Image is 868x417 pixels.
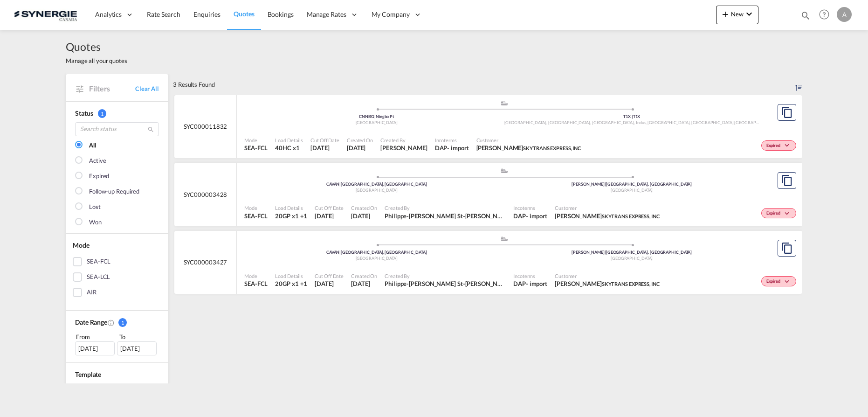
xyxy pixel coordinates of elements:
[513,212,526,220] div: DAP
[555,279,660,288] span: Rocky Cheng SKYTRANS EXPRESS, INC
[173,74,215,95] div: 3 Results Found
[513,204,547,211] span: Incoterms
[315,272,344,279] span: Cut Off Date
[326,181,427,187] span: CAVAN [GEOGRAPHIC_DATA], [GEOGRAPHIC_DATA]
[766,278,783,285] span: Expired
[347,144,373,152] span: 28 May 2025
[89,83,135,94] span: Filters
[385,272,506,279] span: Created By
[275,204,307,211] span: Load Details
[504,120,735,125] span: [GEOGRAPHIC_DATA], [GEOGRAPHIC_DATA], [GEOGRAPHIC_DATA], Indus, [GEOGRAPHIC_DATA], [GEOGRAPHIC_DATA]
[761,140,796,151] div: Change Status Here
[75,109,159,118] div: Status 1
[315,279,344,288] span: 19 Aug 2024
[476,137,581,144] span: Customer
[447,144,468,152] div: - import
[781,175,792,186] md-icon: assets/icons/custom/copyQuote.svg
[75,370,101,378] span: Template
[783,143,794,148] md-icon: icon-chevron-down
[781,107,792,118] md-icon: assets/icons/custom/copyQuote.svg
[633,114,641,119] span: T1X
[275,137,303,144] span: Load Details
[632,114,633,119] span: |
[98,109,106,118] span: 1
[310,137,339,144] span: Cut Off Date
[351,204,377,211] span: Created On
[244,144,268,152] span: SEA-FCL
[275,144,303,152] span: 40HC x 1
[174,231,802,294] div: SYC000003427 assets/icons/custom/ship-fill.svgassets/icons/custom/roll-o-plane.svgOriginVancouver...
[234,10,254,18] span: Quotes
[244,137,268,144] span: Mode
[380,137,427,144] span: Created By
[307,10,346,19] span: Manage Rates
[816,7,837,23] div: Help
[800,10,811,24] div: icon-magnify
[795,74,802,95] div: Sort by: Created On
[135,84,159,93] a: Clear All
[73,288,161,297] md-checkbox: AIR
[147,126,154,133] md-icon: icon-magnify
[602,213,660,219] span: SKYTRANS EXPRESS, INC
[73,272,161,282] md-checkbox: SEA-LCL
[87,288,96,297] div: AIR
[351,212,377,220] span: 19 Aug 2024
[118,332,159,341] div: To
[555,204,660,211] span: Customer
[513,212,547,220] div: DAP import
[89,218,102,227] div: Won
[356,188,398,193] span: [GEOGRAPHIC_DATA]
[315,212,344,220] span: 19 Aug 2024
[605,181,606,187] span: |
[435,144,448,152] div: DAP
[778,104,796,121] button: Copy Quote
[778,172,796,189] button: Copy Quote
[611,188,653,193] span: [GEOGRAPHIC_DATA]
[75,332,159,355] span: From To [DATE][DATE]
[339,181,341,187] span: |
[716,6,758,24] button: icon-plus 400-fgNewicon-chevron-down
[315,204,344,211] span: Cut Off Date
[89,156,106,166] div: Active
[351,272,377,279] span: Created On
[372,10,410,19] span: My Company
[244,272,268,279] span: Mode
[761,208,796,218] div: Change Status Here
[275,272,307,279] span: Load Details
[75,332,116,341] div: From
[435,137,469,144] span: Incoterms
[118,318,127,327] span: 1
[117,341,157,355] div: [DATE]
[184,258,227,266] span: SYC000003427
[513,272,547,279] span: Incoterms
[605,250,606,255] span: |
[326,250,427,255] span: CAVAN [GEOGRAPHIC_DATA], [GEOGRAPHIC_DATA]
[778,240,796,257] button: Copy Quote
[523,145,581,151] span: SKYTRANS EXPRESS, INC
[193,10,220,18] span: Enquiries
[611,256,653,261] span: [GEOGRAPHIC_DATA]
[66,39,127,54] span: Quotes
[499,168,510,173] md-icon: assets/icons/custom/ship-fill.svg
[800,10,811,21] md-icon: icon-magnify
[184,122,227,131] span: SYC000011832
[244,279,268,288] span: SEA-FCL
[623,114,633,119] span: T1X
[385,212,506,220] span: Philippe-Olivier St-Cyr
[87,257,110,266] div: SEA-FCL
[783,279,794,285] md-icon: icon-chevron-down
[572,181,692,187] span: [PERSON_NAME] [GEOGRAPHIC_DATA], [GEOGRAPHIC_DATA]
[174,95,802,159] div: SYC000011832 assets/icons/custom/ship-fill.svgassets/icons/custom/roll-o-plane.svgOriginNingbo Pt...
[385,279,506,288] span: Philippe-Olivier St-Cyr
[499,236,510,241] md-icon: assets/icons/custom/ship-fill.svg
[174,163,802,226] div: SYC000003428 assets/icons/custom/ship-fill.svgassets/icons/custom/roll-o-plane.svgOriginVancouver...
[499,101,510,105] md-icon: assets/icons/custom/ship-fill.svg
[268,10,294,18] span: Bookings
[734,120,735,125] span: ,
[73,257,161,266] md-checkbox: SEA-FCL
[310,144,339,152] span: 28 May 2025
[75,318,107,326] span: Date Range
[555,212,660,220] span: Rocky Cheng SKYTRANS EXPRESS, INC
[385,204,506,211] span: Created By
[380,144,427,152] span: Gael Vilsaint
